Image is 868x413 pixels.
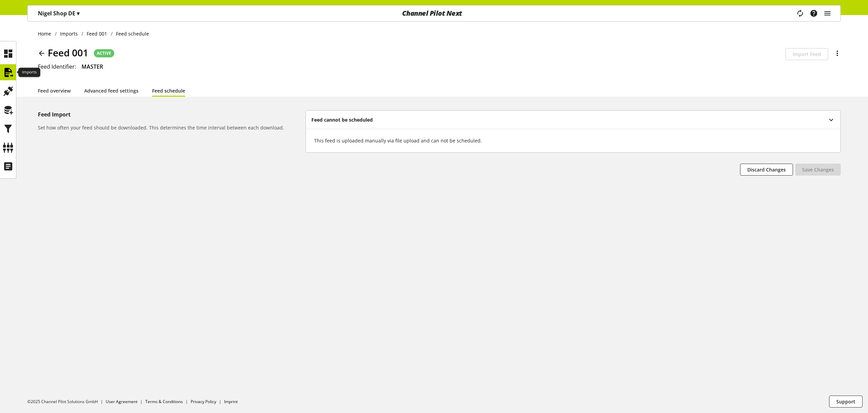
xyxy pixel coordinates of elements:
[145,399,183,404] a: Terms & Conditions
[27,399,106,405] li: ©2025 Channel Pilot Solutions GmbH
[740,164,793,176] button: Discard Changes
[314,137,482,144] span: This feed is uploaded manually via file upload and can not be scheduled.
[152,87,185,94] a: Feed schedule
[793,51,821,58] span: Import Feed
[836,398,855,405] span: Support
[106,399,137,404] a: User Agreement
[57,30,82,37] a: Imports
[77,10,79,17] span: ▾
[82,63,103,70] span: MASTER
[83,30,111,37] a: Feed 001
[785,48,828,60] button: Import Feed
[97,50,111,56] span: ACTIVE
[38,9,79,17] p: Nigel Shop DE
[311,116,373,123] b: Feed cannot be scheduled
[38,63,76,70] span: Feed Identifier:
[38,87,71,94] a: Feed overview
[795,164,841,176] button: Save Changes
[18,68,40,77] div: Imports
[27,5,841,22] nav: main navigation
[48,45,88,60] span: Feed 001
[38,110,303,119] h5: Feed Import
[747,166,786,173] span: Discard Changes
[87,30,107,37] span: Feed 001
[38,124,303,131] h6: Set how often your feed should be downloaded. This determines the time interval between each down...
[224,399,238,404] a: Imprint
[829,396,863,408] button: Support
[802,166,834,173] span: Save Changes
[191,399,216,404] a: Privacy Policy
[84,87,138,94] a: Advanced feed settings
[38,30,55,37] a: Home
